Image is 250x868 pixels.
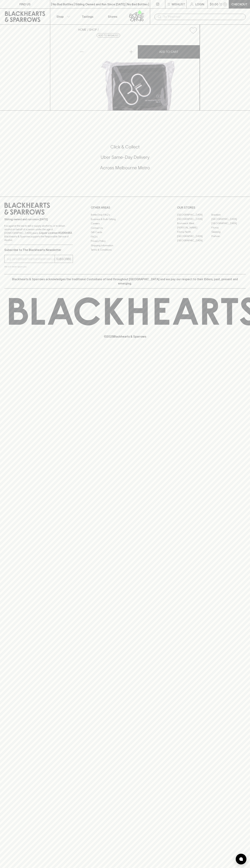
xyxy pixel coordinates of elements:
[172,2,185,6] p: Wishlist
[177,217,211,221] a: [GEOGRAPHIC_DATA]
[91,243,159,248] a: Shipping Information
[177,238,211,243] a: [GEOGRAPHIC_DATA]
[91,221,159,226] a: Careers
[159,50,178,54] p: ADD TO CART
[91,226,159,230] a: Contact Us
[177,205,246,210] p: OUR STORES
[231,2,247,6] p: Checkout
[211,217,246,221] a: [GEOGRAPHIC_DATA]
[211,230,246,234] a: Geelong
[224,3,226,5] p: 0
[4,165,246,171] h5: Across Melbourne Metro
[138,45,200,59] button: ADD TO CART
[177,213,211,217] a: [GEOGRAPHIC_DATA]
[108,14,117,19] p: Stores
[82,14,93,19] p: Tastings
[4,248,73,252] p: Subscribe to The Blackhearts Newsletter
[4,224,73,242] p: It is against the law to sell or supply alcohol to, or to obtain alcohol on behalf of a person un...
[78,28,86,31] a: HOME
[211,221,246,225] a: [GEOGRAPHIC_DATA]
[211,225,246,230] a: Fitzroy
[75,37,200,110] img: 34733.png
[211,213,246,217] a: Braddon
[91,217,159,221] a: Business & Bulk Gifting
[75,9,100,24] a: Tastings
[91,248,159,252] a: Terms & Conditions
[177,225,211,230] a: [PERSON_NAME]
[177,230,211,234] a: Fitzroy North
[50,9,75,24] button: Shop
[195,2,204,6] p: Login
[55,255,73,263] button: SUBSCRIBE
[56,14,64,19] p: Shop
[91,235,159,239] a: FAQ's
[211,234,246,238] a: Prahran
[4,218,73,221] p: Sibling owned and run since [DATE]
[97,33,120,38] button: Add to wishlist
[7,256,55,262] input: e.g. jane@blackheartsandsparrows.com.au
[188,26,198,35] button: Add to wishlist
[210,2,218,6] p: $0.00
[239,857,243,861] img: bubble-icon
[19,2,31,6] p: FIND US
[4,265,73,268] p: We will never spam you
[91,205,159,210] p: OTHER AREAS
[91,239,159,243] a: Privacy Policy
[91,230,159,235] a: Gift Cards
[4,154,246,160] h5: Uber Same-Day Delivery
[39,231,72,234] strong: Liquor License #32064953
[7,277,243,286] p: Blackhearts & Sparrows acknowledges the traditional Custodians of land throughout [GEOGRAPHIC_DAT...
[56,257,71,261] p: SUBSCRIBE
[177,221,211,225] a: Brunswick West
[163,14,243,20] input: Try "Pinot noir"
[4,144,246,150] h5: Click & Collect
[91,213,159,217] a: Bottle Drop FAQ's
[89,28,97,31] a: SHOP
[4,130,246,189] div: Call to action block
[100,9,125,24] a: Stores
[177,234,211,238] a: [GEOGRAPHIC_DATA]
